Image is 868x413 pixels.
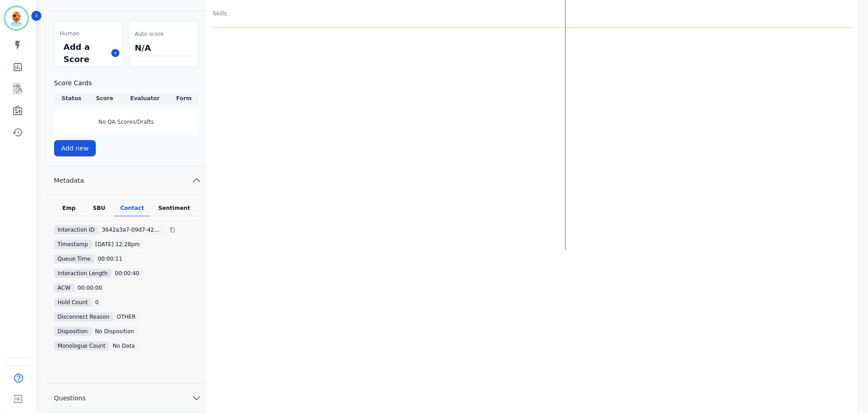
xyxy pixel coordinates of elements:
[54,240,92,249] div: Timestamp
[47,384,206,413] button: Questions chevron down
[54,78,198,87] h3: Score Cards
[62,39,108,67] div: Add a Score
[47,176,91,185] span: Metadata
[92,298,103,307] div: 0
[94,254,126,263] div: 00:00:11
[150,204,198,216] div: Sentiment
[54,341,109,350] div: Monologue Count
[98,225,166,234] div: 3642a3a7-09d7-428c-996b-468174753303
[54,254,94,263] div: Queue Time
[54,327,91,336] div: Disposition
[213,10,227,17] div: Skills
[133,40,194,56] div: N/A
[54,93,89,104] th: Status
[47,394,93,403] span: Questions
[120,93,170,104] th: Evaluator
[92,240,143,249] div: [DATE] 12:28pm
[60,30,79,37] span: Human
[54,298,92,307] div: Hold Count
[89,93,120,104] th: Score
[91,327,138,336] div: No Disposition
[5,7,27,29] img: Bordered avatar
[113,312,139,321] div: OTHER
[74,283,106,292] div: 00:00:00
[84,204,114,216] div: SBU
[191,393,202,403] svg: chevron down
[54,269,111,278] div: Interaction Length
[109,341,138,350] div: No Data
[191,175,202,186] svg: chevron up
[54,204,84,216] div: Emp
[54,283,74,292] div: ACW
[111,269,143,278] div: 00:00:40
[170,93,198,104] th: Form
[133,28,194,40] div: Auto score
[54,225,99,234] div: Interaction ID
[114,204,150,216] div: Contact
[54,312,113,321] div: Disconnect Reason
[54,140,96,156] button: Add new
[54,109,198,135] div: No QA Scores/Drafts
[47,166,206,195] button: Metadata chevron up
